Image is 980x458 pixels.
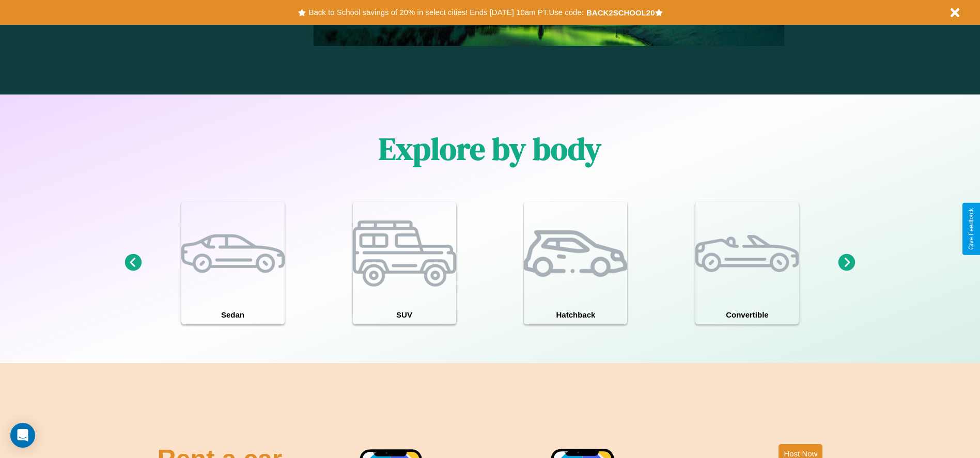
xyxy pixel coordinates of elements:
[524,305,627,324] h4: Hatchback
[306,5,586,20] button: Back to School savings of 20% in select cities! Ends [DATE] 10am PT.Use code:
[181,305,285,324] h4: Sedan
[379,128,601,170] h1: Explore by body
[968,208,975,250] div: Give Feedback
[353,305,456,324] h4: SUV
[10,423,35,448] div: Open Intercom Messenger
[695,305,799,324] h4: Convertible
[586,8,655,17] b: BACK2SCHOOL20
